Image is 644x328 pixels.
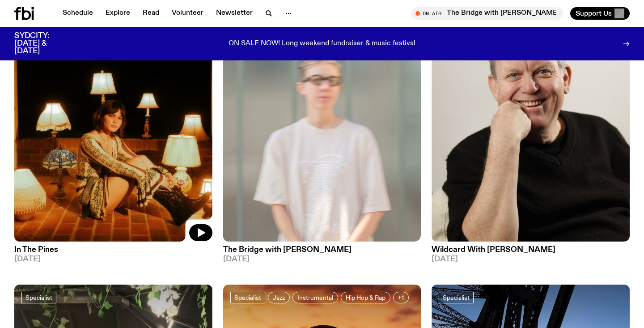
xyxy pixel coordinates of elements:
[439,292,474,303] a: Specialist
[223,256,421,263] span: [DATE]
[292,292,338,303] a: Instrumental
[211,7,258,20] a: Newsletter
[14,256,212,263] span: [DATE]
[234,294,261,301] span: Specialist
[268,292,290,303] a: Jazz
[432,242,630,263] a: Wildcard With [PERSON_NAME][DATE]
[398,294,404,301] span: +1
[223,242,421,263] a: The Bridge with [PERSON_NAME][DATE]
[432,256,630,263] span: [DATE]
[230,292,265,303] a: Specialist
[21,292,56,303] a: Specialist
[432,246,630,254] h3: Wildcard With [PERSON_NAME]
[411,7,563,20] button: On AirThe Bridge with [PERSON_NAME]
[393,292,409,303] button: +1
[346,294,386,301] span: Hip Hop & Rap
[223,246,421,254] h3: The Bridge with [PERSON_NAME]
[14,246,212,254] h3: In The Pines
[166,7,209,20] a: Volunteer
[14,242,212,263] a: In The Pines[DATE]
[25,294,52,301] span: Specialist
[100,7,136,20] a: Explore
[570,7,630,20] button: Support Us
[443,294,470,301] span: Specialist
[229,40,415,48] p: ON SALE NOW! Long weekend fundraiser & music festival
[297,294,333,301] span: Instrumental
[137,7,165,20] a: Read
[57,7,98,20] a: Schedule
[341,292,390,303] a: Hip Hop & Rap
[576,9,612,17] span: Support Us
[273,294,285,301] span: Jazz
[14,32,72,55] h3: SYDCITY: [DATE] & [DATE]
